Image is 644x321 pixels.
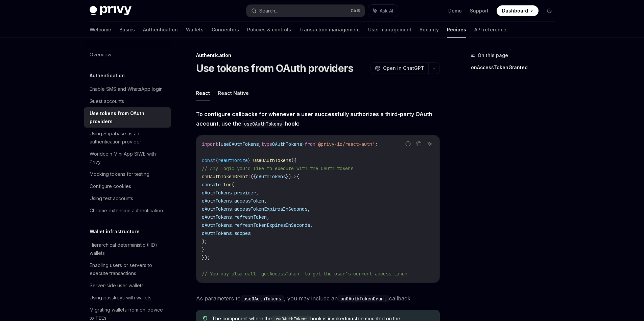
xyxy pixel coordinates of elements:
span: , [259,141,261,147]
span: . [232,214,234,220]
button: Ask AI [425,139,434,148]
span: refreshToken [234,214,267,220]
span: , [267,214,269,220]
a: Wallets [186,22,204,38]
a: Server-side user wallets [84,279,171,292]
span: provider [234,190,256,196]
span: ({ [251,173,256,180]
a: API reference [474,22,506,38]
span: , [264,198,267,204]
h5: Wallet infrastructure [90,228,140,236]
img: dark logo [90,6,132,16]
div: Using Supabase as an authentication provider [90,130,167,146]
button: Ask AI [368,5,398,17]
span: } [302,141,305,147]
h1: Use tokens from OAuth providers [196,62,354,74]
span: Ctrl K [351,8,361,14]
span: , [307,206,310,212]
a: Basics [119,22,135,38]
button: React [196,85,210,101]
span: . [232,222,234,228]
a: Configure cookies [84,180,171,192]
span: useOAuthTokens [221,141,259,147]
code: useOAuthTokens [241,120,285,128]
span: On this page [478,51,508,59]
div: Use tokens from OAuth providers [90,109,167,126]
span: refreshTokenExpiresInSeconds [234,222,310,228]
span: // Any logic you'd like to execute with the OAuth tokens [202,165,353,171]
span: } [248,157,251,163]
span: = [251,157,253,163]
span: }); [202,255,210,261]
span: const [202,157,215,163]
div: Hierarchical deterministic (HD) wallets [90,241,167,257]
a: Chrome extension authentication [84,205,171,217]
span: oAuthTokens [202,222,232,228]
a: Support [470,7,488,14]
a: Demo [448,7,462,14]
span: . [232,190,234,196]
span: onOAuthTokenGrant [202,173,248,180]
a: Welcome [90,22,111,38]
button: Open in ChatGPT [371,62,428,74]
span: { [296,173,299,180]
a: Transaction management [299,22,360,38]
span: type [261,141,272,147]
span: import [202,141,218,147]
span: => [291,173,296,180]
span: : [248,173,251,180]
a: Recipes [447,22,466,38]
a: Hierarchical deterministic (HD) wallets [84,239,171,259]
a: Authentication [143,22,178,38]
div: Using passkeys with wallets [90,294,151,302]
div: Mocking tokens for testing [90,170,149,178]
span: , [310,222,313,228]
span: }) [286,173,291,180]
a: Use tokens from OAuth providers [84,107,171,128]
span: , [256,190,259,196]
div: Configure cookies [90,182,131,190]
span: Dashboard [502,7,528,14]
button: Report incorrect code [404,139,412,148]
span: OAuthTokens [272,141,302,147]
span: accessToken [234,198,264,204]
span: log [223,182,232,188]
div: Enable SMS and WhatsApp login [90,85,163,93]
span: accessTokenExpiresInSeconds [234,206,307,212]
span: As parameters to , you may include an callback. [196,294,440,303]
span: . [232,230,234,236]
a: Enabling users or servers to execute transactions [84,259,171,279]
div: Server-side user wallets [90,282,144,290]
span: scopes [234,230,251,236]
span: . [221,182,223,188]
span: // You may also call `getAccessToken` to get the user's current access token [202,271,407,277]
a: Security [420,22,439,38]
div: Search... [259,7,278,15]
a: Connectors [212,22,239,38]
div: Using test accounts [90,194,133,203]
a: Using Supabase as an authentication provider [84,128,171,148]
span: oAuthTokens [202,206,232,212]
span: oAuthTokens [202,198,232,204]
span: Open in ChatGPT [383,65,424,72]
code: useOAuthTokens [241,295,284,302]
span: oAuthTokens [202,214,232,220]
a: Mocking tokens for testing [84,168,171,180]
button: Copy the contents from the code block [414,139,423,148]
span: oAuthTokens [256,173,286,180]
a: Using passkeys with wallets [84,292,171,304]
span: oAuthTokens [202,190,232,196]
strong: To configure callbacks for whenever a user successfully authorizes a third-party OAuth account, u... [196,111,432,127]
span: oAuthTokens [202,230,232,236]
span: useOAuthTokens [253,157,291,163]
a: Guest accounts [84,95,171,107]
span: { [218,141,221,147]
a: Overview [84,49,171,61]
button: Toggle dark mode [544,5,555,16]
h5: Authentication [90,72,125,80]
div: Overview [90,51,111,59]
span: ); [202,238,207,244]
div: Enabling users or servers to execute transactions [90,261,167,277]
a: Policies & controls [247,22,291,38]
a: Using test accounts [84,192,171,205]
